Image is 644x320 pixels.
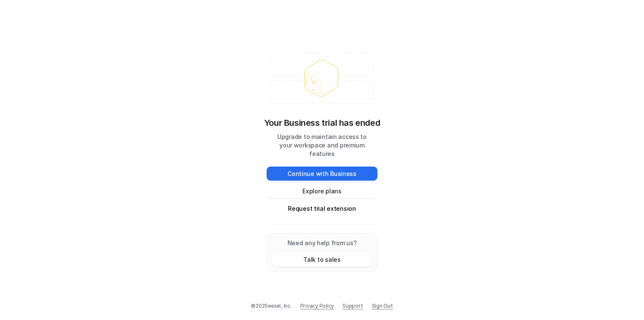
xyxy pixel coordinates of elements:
button: Request trial extension [267,201,377,215]
a: Privacy Policy [300,302,334,310]
button: Explore plans [267,184,377,198]
span: Support [342,302,363,310]
button: Talk to sales [272,252,372,266]
p: Upgrade to maintain access to your workspace and premium features [267,133,377,158]
p: Your Business trial has ended [264,116,380,129]
p: Need any help from us? [272,238,372,247]
p: © 2025 eesel, Inc. [251,302,291,310]
button: Continue with Business [267,167,377,181]
a: Sign Out [372,302,393,310]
